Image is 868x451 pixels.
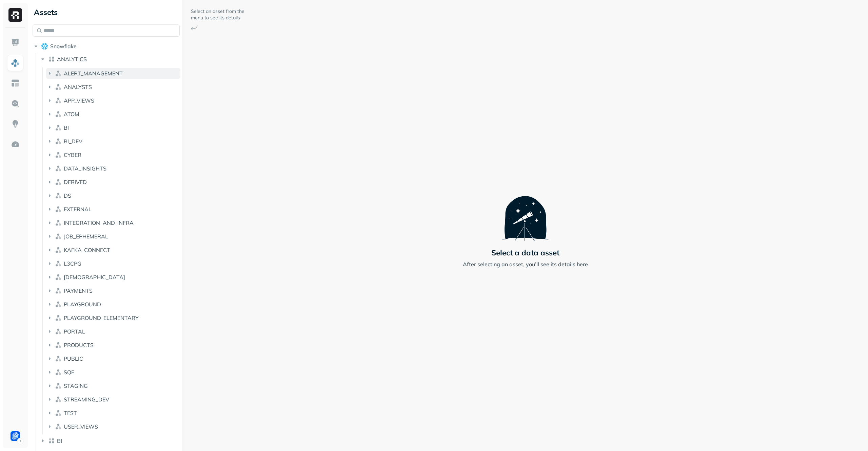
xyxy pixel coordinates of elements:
[11,140,20,149] img: Optimization
[55,287,62,294] img: namespace
[11,79,20,88] img: Asset Explorer
[55,233,62,240] img: namespace
[64,179,87,185] span: DERIVED
[41,43,48,49] img: root
[57,56,87,62] span: ANALYTICS
[64,111,79,118] span: ATOM
[64,151,81,158] span: CYBER
[64,369,74,376] span: SQE
[33,7,180,18] div: Assets
[64,219,134,226] span: INTEGRATION_AND_INFRA
[64,301,101,308] span: PLAYGROUND
[502,183,549,241] img: Telescope
[55,165,62,172] img: namespace
[46,285,180,296] button: PAYMENTS
[11,58,20,67] img: Assets
[8,8,22,22] img: Ryft
[46,204,180,215] button: EXTERNAL
[55,124,62,131] img: namespace
[64,260,81,267] span: L3CPG
[55,206,62,213] img: namespace
[64,124,69,131] span: BI
[46,163,180,174] button: DATA_INSIGHTS
[48,56,55,62] img: lake
[64,138,82,145] span: BI_DEV
[55,70,62,77] img: namespace
[46,245,180,255] button: KAFKA_CONNECT
[46,231,180,242] button: JOB_EPHEMERAL
[55,342,62,348] img: namespace
[11,99,20,108] img: Query Explorer
[50,43,77,50] span: Snowflake
[191,25,198,30] img: Arrow
[55,423,62,430] img: namespace
[64,287,93,294] span: PAYMENTS
[48,437,55,444] img: lake
[55,369,62,376] img: namespace
[64,206,92,213] span: EXTERNAL
[64,382,88,389] span: STAGING
[64,314,139,321] span: PLAYGROUND_ELEMENTARY
[46,299,180,310] button: PLAYGROUND
[55,396,62,403] img: namespace
[46,367,180,378] button: SQE
[64,328,85,335] span: PORTAL
[64,233,108,240] span: JOB_EPHEMERAL
[55,410,62,416] img: namespace
[55,301,62,308] img: namespace
[11,431,20,441] img: Forter
[55,247,62,253] img: namespace
[55,274,62,281] img: namespace
[55,314,62,321] img: namespace
[55,84,62,90] img: namespace
[64,70,123,77] span: ALERT_MANAGEMENT
[39,435,180,446] button: BI
[55,192,62,199] img: namespace
[64,274,125,281] span: [DEMOGRAPHIC_DATA]
[55,111,62,118] img: namespace
[46,122,180,133] button: BI
[64,410,77,416] span: TEST
[57,437,62,444] span: BI
[46,95,180,106] button: APP_VIEWS
[11,120,20,128] img: Insights
[64,423,98,430] span: USER_VIEWS
[55,151,62,158] img: namespace
[46,353,180,364] button: PUBLIC
[11,38,20,47] img: Dashboard
[46,326,180,337] button: PORTAL
[191,8,245,21] p: Select an asset from the menu to see its details
[46,82,180,92] button: ANALYSTS
[64,192,71,199] span: DS
[55,382,62,389] img: namespace
[46,136,180,147] button: BI_DEV
[64,247,110,253] span: KAFKA_CONNECT
[46,340,180,350] button: PRODUCTS
[46,380,180,391] button: STAGING
[64,342,94,348] span: PRODUCTS
[46,421,180,432] button: USER_VIEWS
[33,41,180,52] button: Snowflake
[46,408,180,418] button: TEST
[46,312,180,323] button: PLAYGROUND_ELEMENTARY
[46,394,180,405] button: STREAMING_DEV
[55,355,62,362] img: namespace
[46,272,180,283] button: [DEMOGRAPHIC_DATA]
[64,165,106,172] span: DATA_INSIGHTS
[46,190,180,201] button: DS
[55,179,62,185] img: namespace
[46,177,180,187] button: DERIVED
[55,138,62,145] img: namespace
[64,84,92,90] span: ANALYSTS
[463,260,588,268] p: After selecting an asset, you’ll see its details here
[64,396,109,403] span: STREAMING_DEV
[55,97,62,104] img: namespace
[55,219,62,226] img: namespace
[46,258,180,269] button: L3CPG
[46,217,180,228] button: INTEGRATION_AND_INFRA
[64,355,83,362] span: PUBLIC
[46,149,180,160] button: CYBER
[39,54,180,65] button: ANALYTICS
[64,97,94,104] span: APP_VIEWS
[491,248,559,257] p: Select a data asset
